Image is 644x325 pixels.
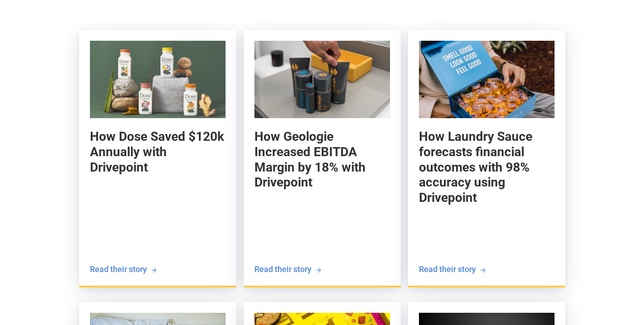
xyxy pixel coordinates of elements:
[244,30,401,287] a: How Geologie Increased EBITDA Margin by 18% with DrivepointHow Geologie Increased EBITDA Margin b...
[419,263,476,275] div: Read their story
[408,30,565,287] a: How Laundry Sauce forecasts financial outcomes with 98% accuracy using DrivepointHow Laundry Sauc...
[254,129,390,190] h5: How Geologie Increased EBITDA Margin by 18% with Drivepoint
[419,41,555,119] img: How Laundry Sauce forecasts financial outcomes with 98% accuracy using Drivepoint
[90,129,226,175] h5: How Dose Saved $120k Annually with Drivepoint
[79,30,236,287] a: How Dose Saved $120k Annually with DrivepointHow Dose Saved $120k Annually with DrivepointRead th...
[419,129,555,205] h5: How Laundry Sauce forecasts financial outcomes with 98% accuracy using Drivepoint
[90,41,226,119] img: How Dose Saved $120k Annually with Drivepoint
[90,263,147,275] div: Read their story
[254,41,390,119] img: How Geologie Increased EBITDA Margin by 18% with Drivepoint
[254,263,311,275] div: Read their story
